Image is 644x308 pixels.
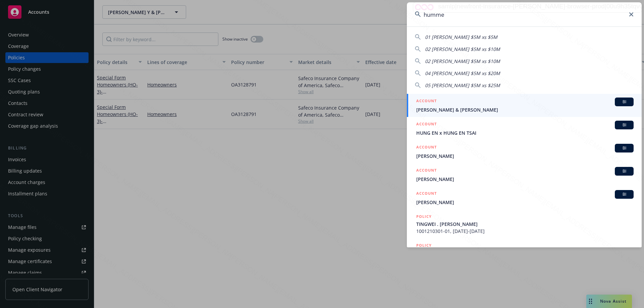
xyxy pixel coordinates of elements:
[416,176,634,183] span: [PERSON_NAME]
[425,58,500,64] span: 02 [PERSON_NAME] $5M xs $10M
[416,121,437,129] h5: ACCOUNT
[618,99,631,105] span: BI
[618,191,631,197] span: BI
[416,129,634,136] span: HUNG EN x HUNG EN TSAI
[407,163,642,186] a: ACCOUNTBI[PERSON_NAME]
[407,94,642,117] a: ACCOUNTBI[PERSON_NAME] & [PERSON_NAME]
[416,213,432,220] h5: POLICY
[416,221,634,228] span: TINGWEI . [PERSON_NAME]
[407,186,642,209] a: ACCOUNTBI[PERSON_NAME]
[425,46,500,52] span: 02 [PERSON_NAME] $5M xs $10M
[407,2,642,26] input: Search...
[407,117,642,140] a: ACCOUNTBIHUNG EN x HUNG EN TSAI
[618,122,631,128] span: BI
[425,70,500,76] span: 04 [PERSON_NAME] $5M xs $20M
[618,168,631,174] span: BI
[425,82,500,88] span: 05 [PERSON_NAME] $5M xs $25M
[416,144,437,152] h5: ACCOUNT
[416,199,634,206] span: [PERSON_NAME]
[416,228,634,235] span: 1001210301-01, [DATE]-[DATE]
[407,140,642,163] a: ACCOUNTBI[PERSON_NAME]
[416,167,437,175] h5: ACCOUNT
[618,145,631,151] span: BI
[416,106,634,113] span: [PERSON_NAME] & [PERSON_NAME]
[416,190,437,198] h5: ACCOUNT
[425,34,497,40] span: 01 [PERSON_NAME] $5M xs $5M
[416,152,634,160] span: [PERSON_NAME]
[407,209,642,238] a: POLICYTINGWEI . [PERSON_NAME]1001210301-01, [DATE]-[DATE]
[407,238,642,267] a: POLICY
[416,242,432,249] h5: POLICY
[416,98,437,106] h5: ACCOUNT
